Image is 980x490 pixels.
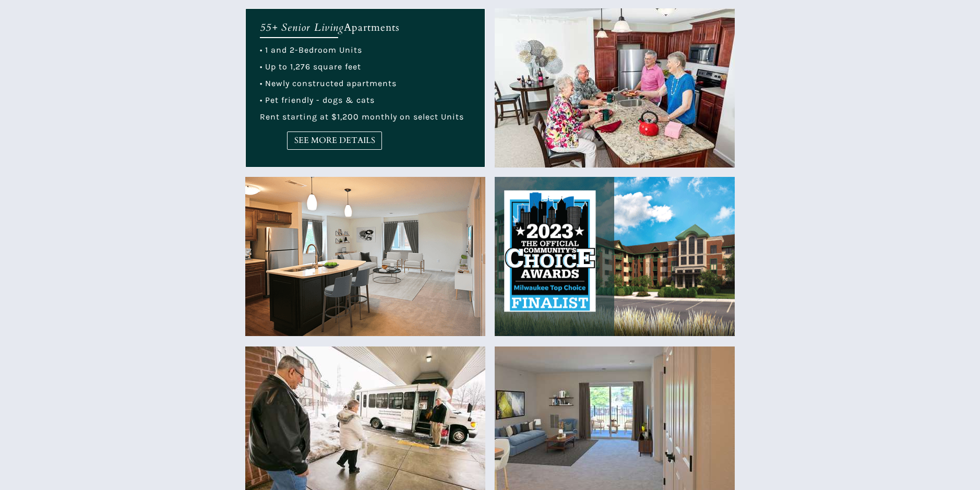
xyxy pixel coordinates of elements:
em: 55+ Senior Living [260,20,344,34]
span: SEE MORE DETAILS [288,136,381,146]
a: SEE MORE DETAILS [287,132,382,150]
span: • Pet friendly - dogs & cats [260,95,375,105]
span: • Up to 1,276 square feet [260,62,361,71]
span: Rent starting at $1,200 monthly on select Units [260,112,464,122]
span: • Newly constructed apartments [260,78,397,88]
span: Apartments [344,20,400,34]
span: • 1 and 2-Bedroom Units [260,45,362,55]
